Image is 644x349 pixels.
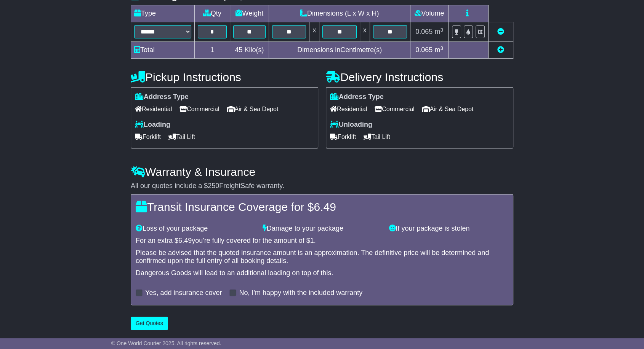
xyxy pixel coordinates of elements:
div: For an extra $ you're fully covered for the amount of $ . [136,237,508,245]
span: Commercial [375,103,414,115]
span: Forklift [135,131,161,143]
span: Tail Lift [364,131,390,143]
h4: Pickup Instructions [131,71,318,83]
label: Unloading [330,121,372,129]
div: Dangerous Goods will lead to an additional loading on top of this. [136,269,508,277]
span: Forklift [330,131,356,143]
td: Type [131,5,195,22]
a: Remove this item [497,28,504,35]
span: m [434,46,443,54]
span: 6.49 [314,201,336,213]
label: Yes, add insurance cover [145,289,222,297]
td: 1 [195,42,230,59]
h4: Delivery Instructions [326,71,513,83]
span: 1 [310,237,314,244]
td: Qty [195,5,230,22]
span: Tail Lift [168,131,195,143]
div: Damage to your package [259,225,386,233]
td: Weight [230,5,269,22]
span: 0.065 [415,46,433,54]
td: Total [131,42,195,59]
div: All our quotes include a $ FreightSafe warranty. [131,182,513,190]
span: Air & Sea Depot [422,103,474,115]
span: 0.065 [415,28,433,35]
span: © One World Courier 2025. All rights reserved. [111,340,221,346]
td: x [360,22,370,42]
span: Air & Sea Depot [227,103,279,115]
span: Commercial [179,103,219,115]
label: Address Type [330,93,384,101]
td: x [309,22,319,42]
td: Dimensions in Centimetre(s) [269,42,410,59]
div: If your package is stolen [385,225,512,233]
sup: 3 [440,27,443,33]
span: Residential [135,103,172,115]
label: Address Type [135,93,189,101]
h4: Warranty & Insurance [131,166,513,178]
sup: 3 [440,45,443,51]
td: Volume [410,5,448,22]
span: 45 [235,46,242,54]
span: Residential [330,103,367,115]
span: 250 [208,182,219,190]
h4: Transit Insurance Coverage for $ [136,201,508,213]
div: Please be advised that the quoted insurance amount is an approximation. The definitive price will... [136,249,508,265]
td: Dimensions (L x W x H) [269,5,410,22]
span: m [434,28,443,35]
span: 6.49 [178,237,192,244]
label: Loading [135,121,170,129]
div: Loss of your package [132,225,259,233]
a: Add new item [497,46,504,54]
td: Kilo(s) [230,42,269,59]
label: No, I'm happy with the included warranty [239,289,362,297]
button: Get Quotes [131,317,168,330]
